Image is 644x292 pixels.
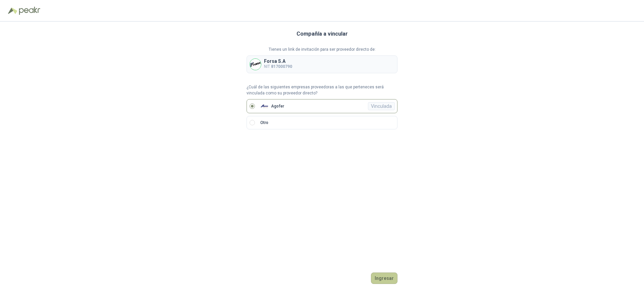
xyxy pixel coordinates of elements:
img: Company Logo [250,59,261,70]
p: Otro [260,120,268,126]
p: Forsa S.A [264,59,292,64]
p: Agofer [271,104,284,108]
div: Vinculada [368,102,395,110]
img: Logo [8,7,17,14]
p: Tienes un link de invitación para ser proveedor directo de: [247,46,397,53]
p: NIT [264,64,292,70]
h3: Compañía a vincular [297,30,348,38]
img: Company Logo [260,102,268,110]
button: Ingresar [371,273,397,284]
p: ¿Cuál de las siguientes empresas proveedoras a las que perteneces será vinculada como su proveedo... [247,84,397,97]
img: Peakr [19,7,40,15]
b: 817000790 [271,64,292,69]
